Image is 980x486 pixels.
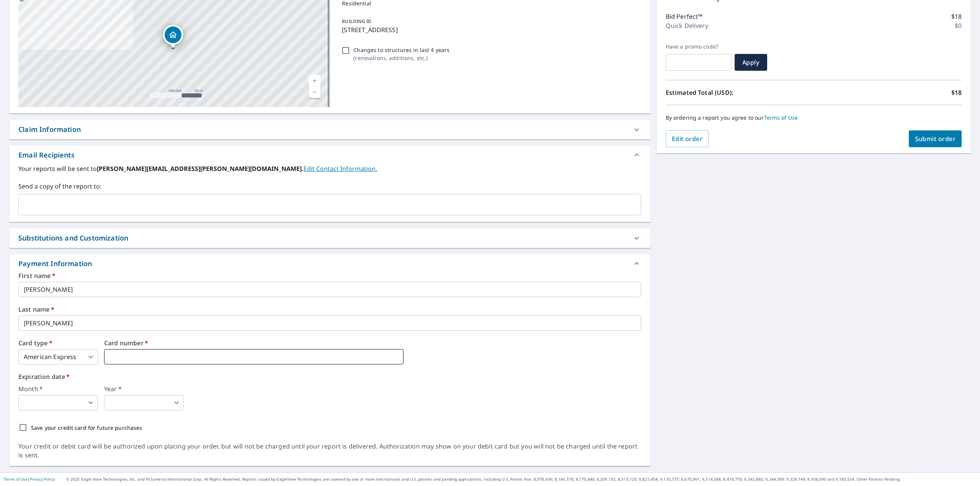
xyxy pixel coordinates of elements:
[9,228,650,248] div: Substitutions and Customization
[9,120,650,139] div: Claim Information
[666,88,814,97] p: Estimated Total (USD):
[18,124,81,135] div: Claim Information
[4,476,28,482] a: Terms of Use
[955,21,962,30] p: $0
[18,374,641,380] label: Expiration date
[741,58,761,67] span: Apply
[18,442,641,460] div: Your credit or debit card will be authorized upon placing your order, but will not be charged unt...
[304,164,377,173] a: EditContactInfo
[18,306,641,312] label: Last name
[666,12,703,21] p: Bid Perfect™
[18,258,95,269] div: Payment Information
[18,386,98,392] label: Month
[666,130,709,147] button: Edit order
[18,273,641,279] label: First name
[342,25,638,34] p: [STREET_ADDRESS]
[909,130,962,147] button: Submit order
[915,135,956,143] span: Submit order
[666,43,732,50] label: Have a promo code?
[104,395,184,410] div: ​
[672,135,703,143] span: Edit order
[764,114,798,121] a: Terms of Use
[9,254,650,273] div: Payment Information
[309,86,320,98] a: Current Level 17, Zoom Out
[163,25,183,49] div: Dropped pin, building 1, Residential property, 1595 Ventnor Pl Florissant, MO 63031
[66,476,976,482] p: © 2025 Eagle View Technologies, Inc. and Pictometry International Corp. All Rights Reserved. Repo...
[18,395,98,410] div: ​
[4,477,55,481] p: |
[31,424,142,432] p: Save your credit card for future purchases
[342,18,371,24] p: BUILDING ID
[97,164,304,173] b: [PERSON_NAME][EMAIL_ADDRESS][PERSON_NAME][DOMAIN_NAME].
[666,21,708,30] p: Quick Delivery
[666,114,962,121] p: By ordering a report you agree to our
[18,150,75,160] div: Email Recipients
[18,340,98,346] label: Card type
[18,182,641,191] label: Send a copy of the report to:
[18,349,98,364] div: American Express
[104,386,184,392] label: Year
[18,233,128,243] div: Substitutions and Customization
[309,75,320,86] a: Current Level 17, Zoom In
[30,476,55,482] a: Privacy Policy
[104,340,641,346] label: Card number
[951,88,962,97] p: $18
[353,46,449,54] p: Changes to structures in last 4 years
[951,12,962,21] p: $18
[9,146,650,164] div: Email Recipients
[353,54,449,62] p: ( renovations, additions, etc. )
[18,164,641,173] label: Your reports will be sent to
[735,54,767,71] button: Apply
[104,349,403,364] iframe: secure payment field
